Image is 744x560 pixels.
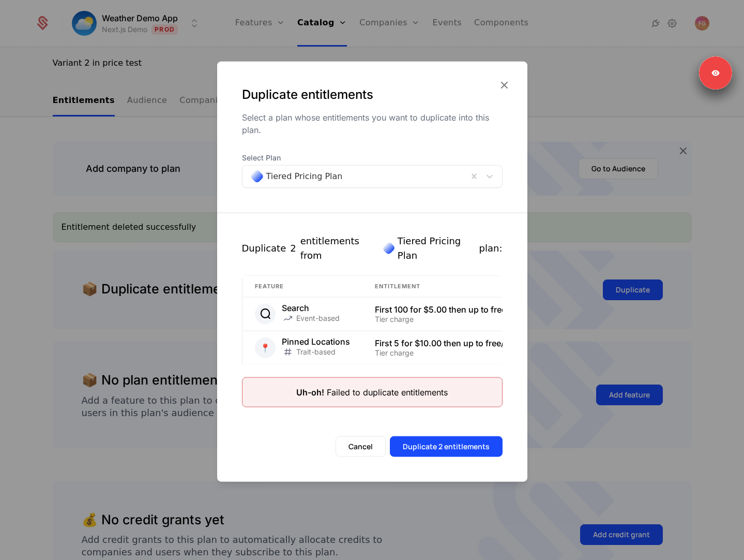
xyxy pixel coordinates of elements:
span: Tiered Pricing Plan [398,234,475,263]
span: Trait-based [296,346,336,357]
div: Search [282,303,340,312]
div: Duplicate entitlements from [242,234,503,263]
span: Event-based [296,313,340,323]
label: Select Plan [242,153,503,163]
span: Entitlement [375,283,421,290]
div: Tier charge [375,349,593,356]
div: Pinned Locations [282,337,350,345]
button: Cancel [336,436,386,456]
div: 📍 [255,337,276,358]
span: plan: [479,241,503,256]
div: Duplicate entitlements [242,86,503,103]
div: Failed to duplicate entitlements [296,386,448,398]
th: Feature [242,275,362,297]
button: Duplicate 2 entitlements [390,436,503,456]
span: Uh-oh! [296,387,324,397]
div: Tier charge [375,315,593,322]
div: Select a plan whose entitlements you want to duplicate into this plan. [242,111,503,136]
div: First 100 for $5.00 then up to free/Search/year [375,305,593,313]
div: First 5 for $10.00 then up to free/Pinned Locations/year [375,338,593,347]
span: 2 [290,241,296,256]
